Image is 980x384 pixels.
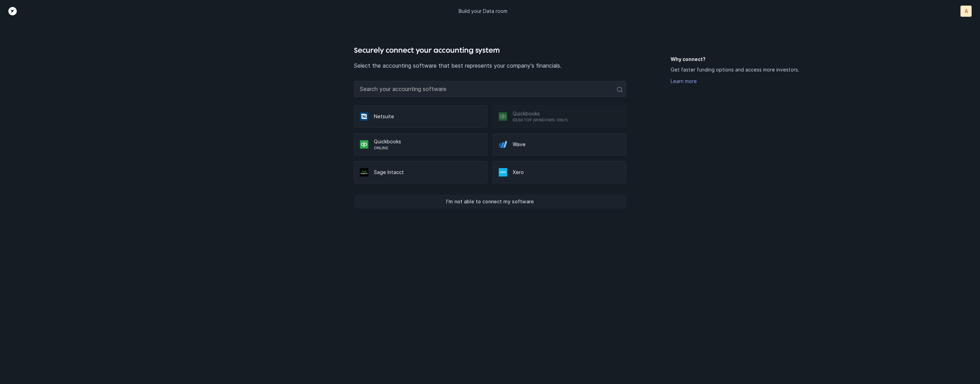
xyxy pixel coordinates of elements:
[493,105,626,128] div: QuickbooksDesktop (Windows only)
[671,56,898,63] h5: Why connect?
[459,8,507,15] p: Build your Data room
[374,145,481,151] p: Online
[960,6,972,17] button: A
[374,169,481,176] p: Sage Intacct
[354,105,487,128] div: Netsuite
[374,138,481,145] p: Quickbooks
[493,133,626,156] div: Wave
[965,8,968,15] p: A
[513,141,620,148] p: Wave
[493,161,626,183] div: Xero
[671,78,697,84] a: Learn more
[354,161,487,183] div: Sage Intacct
[354,61,626,70] p: Select the accounting software that best represents your company's financials.
[513,169,620,176] p: Xero
[354,195,626,209] button: I’m not able to connect my software
[671,66,799,74] p: Get faster funding options and access more investors.
[354,45,626,56] h4: Securely connect your accounting system
[513,117,620,123] p: Desktop (Windows only)
[446,197,534,206] p: I’m not able to connect my software
[354,133,487,156] div: QuickbooksOnline
[354,81,626,97] input: Search your accounting software
[374,113,481,120] p: Netsuite
[513,110,620,117] p: Quickbooks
